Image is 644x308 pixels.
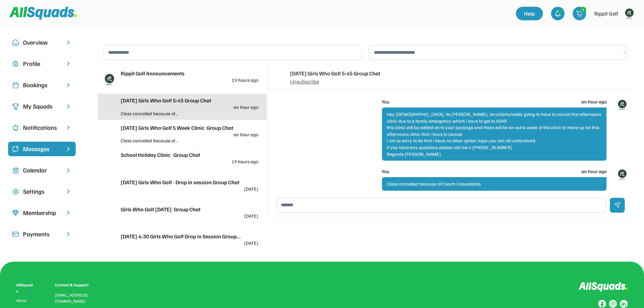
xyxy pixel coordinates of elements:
img: chevron-right.svg [65,82,72,88]
div: 19 hours ago [232,159,258,164]
div: Girls Who Golf [DATE] Group Chat [121,205,258,213]
img: Icon%20copy%2016.svg [12,188,19,195]
div: Settings [23,187,61,196]
img: Logo%20inverted.svg [578,282,628,292]
img: chevron-right%20copy%203.svg [65,146,72,152]
div: Messages [23,144,61,153]
div: [DATE] Girls Who Golf 5:45 Group Chat [121,96,258,104]
img: Icon%20copy%202.svg [12,82,19,89]
img: Rippitlogov2_green.png [102,72,117,87]
div: School Holiday Clinic Group Chat [121,151,258,159]
div: Rippit Golf [594,9,618,18]
div: [DATE] Girls Who Golf - Drop in session Group Chat [121,178,258,186]
img: chevron-right.svg [65,188,72,195]
img: yH5BAEAAAAALAAAAAABAAEAAAIBRAA7 [272,71,286,84]
div: an hour ago [234,104,258,110]
img: bell-03%20%281%29.svg [554,10,561,17]
img: Group%20copy%207.svg [609,300,617,308]
div: [EMAIL_ADDRESS][DOMAIN_NAME] [55,292,97,304]
div: Bookings [23,80,61,90]
div: [DATE] Girls Who Golf 5:45 Group Chat [290,69,380,77]
img: chevron-right.svg [65,167,72,173]
div: Calendar [23,166,61,175]
img: chevron-right.svg [65,61,72,67]
div: You [382,98,389,105]
img: yH5BAEAAAAALAAAAAABAAEAAAIBRAA7 [102,208,117,223]
div: an hour ago [581,98,607,105]
img: yH5BAEAAAAALAAAAAABAAEAAAIBRAA7 [102,99,117,114]
img: user-circle.svg [12,61,19,67]
div: My Squads [23,102,61,111]
div: Profile [23,59,61,68]
div: Contact & Support [55,282,97,288]
img: Icon%20copy%204.svg [12,124,19,131]
img: Icon%20copy%2010.svg [12,39,19,46]
div: an hour ago [234,132,258,137]
div: [DATE] [244,213,258,218]
a: Help [516,7,543,20]
img: Rippitlogov2_green.png [615,98,629,112]
div: Unsubscribe [290,77,319,86]
img: chevron-right.svg [65,231,72,237]
div: [DATE] [244,240,258,245]
img: yH5BAEAAAAALAAAAAABAAEAAAIBRAA7 [102,235,117,250]
div: [DATE] Girls Who Golf 5 Week Clinic Group Chat [121,124,258,132]
div: Overview [23,38,61,47]
img: Icon%20copy%207.svg [12,167,19,174]
div: Hey [DEMOGRAPHIC_DATA], Its [PERSON_NAME], im unfortunately going to have to cancel this afternoo... [382,107,607,161]
div: Class cancelled because of Coach Unavailable [382,177,607,191]
div: Payments [23,230,61,239]
img: Group%20copy%206.svg [620,300,628,308]
div: Class cancelled because of... [121,137,190,144]
img: chevron-right.svg [65,210,72,216]
img: Rippitlogov2_green.png [615,168,629,181]
div: 2 [580,7,586,12]
img: yH5BAEAAAAALAAAAAABAAEAAAIBRAA7 [102,126,117,141]
img: Icon%20copy%203.svg [12,103,19,110]
img: Icon%20%2821%29.svg [12,146,19,152]
img: Rippitlogov2_green.png [622,7,636,20]
div: Notifications [23,123,61,132]
div: Rippit Golf Announcements [121,69,258,77]
div: 19 hours ago [232,77,258,82]
div: Class cancelled because of... [121,110,190,117]
div: [DATE] 4:30 Girls Who Golf Drop in Session Group... [121,232,258,240]
img: Group%20copy%208.svg [598,300,606,308]
img: Squad%20Logo.svg [9,7,77,20]
div: You [382,168,389,175]
img: yH5BAEAAAAALAAAAAABAAEAAAIBRAA7 [102,181,117,196]
img: chevron-right.svg [65,103,72,110]
div: [DATE] [244,186,258,191]
img: Icon%20copy%208.svg [12,210,19,216]
img: Icon%20%2815%29.svg [12,231,19,238]
img: yH5BAEAAAAALAAAAAABAAEAAAIBRAA7 [102,153,117,168]
div: an hour ago [581,168,607,175]
img: chevron-right.svg [65,39,72,46]
img: chevron-right.svg [65,124,72,131]
img: shopping-cart-01%20%281%29.svg [576,10,583,17]
div: Membership [23,208,61,217]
